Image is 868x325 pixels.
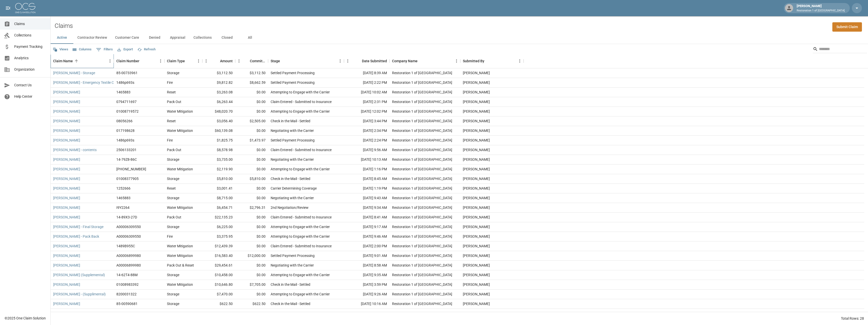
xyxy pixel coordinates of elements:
div: [DATE] 1:16 PM [344,165,389,174]
a: [PERSON_NAME] [53,301,80,306]
div: Amanda Murry [463,301,490,306]
div: 14-62T4-88M [116,272,138,277]
div: Claim Entered - Submitted to Insurance [271,243,332,249]
div: $0.00 [235,155,268,165]
button: Menu [516,57,524,65]
div: Restoration 1 of Evansville [392,128,452,133]
div: $0.00 [235,107,268,116]
div: Restoration 1 of Evansville [392,90,452,95]
div: [DATE] 8:39 AM [344,68,389,78]
div: Pack Out & Reset [167,263,194,268]
div: Settled Payment Processing [271,80,315,85]
div: $0.00 [235,241,268,251]
div: [DATE] 10:02 AM [344,88,389,97]
div: Reset [167,90,176,95]
div: $1,473.97 [235,136,268,145]
div: Amanda Murry [463,186,490,191]
div: $0.00 [235,222,268,232]
div: [DATE] 10:13 AM [344,155,389,165]
div: [PERSON_NAME] [795,4,847,13]
button: Sort [418,57,425,65]
a: [PERSON_NAME] [53,215,80,220]
div: Restoration 1 of Evansville [392,80,452,85]
button: Sort [139,57,146,65]
div: $12,439.39 [202,241,235,251]
div: Storage [167,176,179,181]
div: Check in the Mail - Settled [271,118,310,124]
button: Views [52,46,70,53]
div: Restoration 1 of Evansville [392,176,452,181]
div: Amanda Murry [463,243,490,249]
span: Help Center [14,94,46,99]
div: Stage [271,54,280,68]
div: [DATE] 3:59 PM [344,280,389,290]
button: Menu [344,57,352,65]
div: Claim Type [164,54,202,68]
div: $0.00 [235,270,268,280]
a: [PERSON_NAME] [53,157,80,162]
a: [PERSON_NAME] [53,90,80,95]
a: [PERSON_NAME] [53,205,80,210]
div: Amanda Murry [463,138,490,143]
div: 2nd Negotiation/Review [271,205,309,210]
div: [DATE] 8:13 AM [344,309,389,318]
div: Amanda Murry [463,205,490,210]
div: $2,796.31 [235,203,268,213]
div: $0.00 [235,145,268,155]
div: Date Submitted [362,54,387,68]
div: Storage [167,70,179,75]
button: Menu [453,57,460,65]
div: Amanda Murry [463,195,490,200]
div: 0794711697 [116,99,137,104]
div: A00006309550 [116,234,141,239]
div: $6,225.00 [202,222,235,232]
div: [DATE] 2:34 PM [344,126,389,136]
div: Amanda Murry [463,282,490,287]
button: Menu [202,57,210,65]
div: $0.00 [235,97,268,107]
a: Submit Claim [832,22,862,32]
div: Amanda Murry [463,99,490,104]
div: Settled Payment Processing [271,138,315,143]
div: 85-00590681 [116,301,138,306]
div: Amanda Murry [463,118,490,124]
p: Restoration 1 of [GEOGRAPHIC_DATA] [797,9,845,13]
div: $60,139.08 [202,126,235,136]
a: [PERSON_NAME] [53,109,80,114]
div: 1489B955C [116,243,135,249]
a: [PERSON_NAME] - Pack Back [53,234,99,239]
div: Restoration 1 of Evansville [392,99,452,104]
button: Sort [185,57,192,65]
div: Restoration 1 of Evansville [392,186,452,191]
div: $0.00 [235,88,268,97]
button: Collections [189,32,216,44]
div: $0.00 [235,261,268,270]
span: Payment Tracking [14,44,46,49]
div: [DATE] 3:44 PM [344,116,389,126]
div: Restoration 1 of Evansville [392,311,452,316]
div: Claim Type [167,54,185,68]
div: Pack Out [167,147,181,152]
div: $3,263.08 [202,88,235,97]
button: All [238,32,261,44]
div: Claim Name [51,54,114,68]
button: Menu [157,57,164,65]
div: $622.50 [235,299,268,309]
div: Company Name [389,54,460,68]
div: Attempting to Engage with the Carrier [271,90,330,95]
div: 2506133201 [116,147,137,152]
div: Storage [167,292,179,297]
div: $8,715.00 [202,193,235,203]
div: Submitted By [463,54,484,68]
a: [PERSON_NAME] - Final Storage [53,224,103,229]
div: Claim Entered - Submitted to Insurance [271,147,332,152]
span: Collections [14,33,46,38]
div: Restoration 1 of Evansville [392,118,452,124]
div: $16,583.40 [202,251,235,261]
div: Attempting to Engage with the Carrier [271,234,330,239]
div: Committed Amount [250,54,266,68]
div: Restoration 1 of Evansville [392,253,452,258]
div: Restoration 1 of Evansville [392,243,452,249]
div: Storage [167,272,179,277]
div: [DATE] 8:45 AM [344,174,389,184]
